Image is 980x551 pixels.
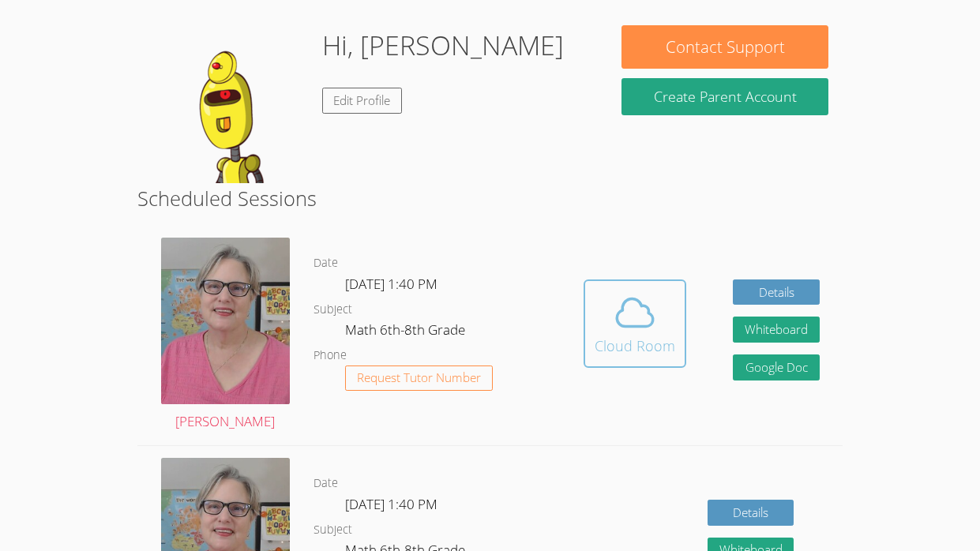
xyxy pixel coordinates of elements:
[595,335,675,357] div: Cloud Room
[314,253,338,273] dt: Date
[621,78,828,115] button: Create Parent Account
[345,365,493,392] button: Request Tutor Number
[345,319,468,346] dd: Math 6th-8th Grade
[152,25,310,183] img: default.png
[584,279,686,368] button: Cloud Room
[314,520,352,540] dt: Subject
[161,238,290,403] img: avatar.png
[137,183,843,213] h2: Scheduled Sessions
[314,300,352,320] dt: Subject
[345,495,437,513] span: [DATE] 1:40 PM
[357,372,481,384] span: Request Tutor Number
[314,474,338,493] dt: Date
[621,25,828,69] button: Contact Support
[161,238,290,433] a: [PERSON_NAME]
[345,275,437,293] span: [DATE] 1:40 PM
[322,88,403,114] a: Edit Profile
[708,500,794,526] a: Details
[733,354,820,380] a: Google Doc
[322,25,564,66] h1: Hi, [PERSON_NAME]
[314,346,347,365] dt: Phone
[733,279,820,305] a: Details
[733,317,820,343] button: Whiteboard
